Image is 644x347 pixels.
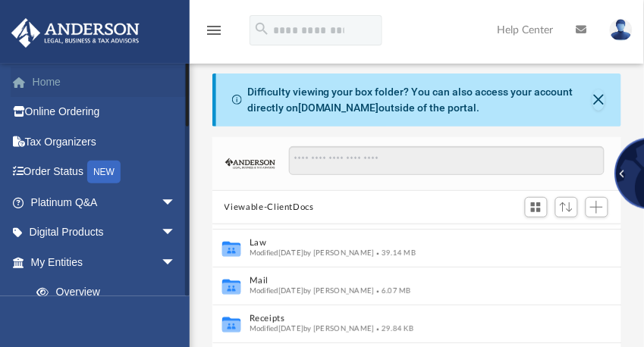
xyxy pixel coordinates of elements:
[225,201,314,214] button: Viewable-ClientDocs
[374,249,416,257] span: 39.14 MB
[374,287,410,295] span: 6.07 MB
[374,325,413,333] span: 29.84 KB
[249,277,555,286] button: Mail
[247,84,592,116] div: Difficulty viewing your box folder? You can also access your account directly on outside of the p...
[249,314,555,324] button: Receipts
[592,89,605,111] button: Close
[11,67,199,97] a: Home
[11,127,199,157] a: Tax Organizers
[161,247,191,278] span: arrow_drop_down
[205,29,223,39] a: menu
[7,18,144,48] img: Anderson Advisors Platinum Portal
[11,217,199,248] a: Digital Productsarrow_drop_down
[249,249,374,257] span: Modified [DATE] by [PERSON_NAME]
[249,325,374,333] span: Modified [DATE] by [PERSON_NAME]
[289,146,605,175] input: Search files and folders
[11,97,199,127] a: Online Ordering
[161,187,191,218] span: arrow_drop_down
[555,197,578,217] button: Sort
[21,277,199,308] a: Overview
[586,197,608,218] button: Add
[298,102,379,114] a: [DOMAIN_NAME]
[249,287,374,295] span: Modified [DATE] by [PERSON_NAME]
[87,161,121,183] div: NEW
[11,157,199,188] a: Order StatusNEW
[525,197,548,218] button: Switch to Grid View
[11,187,199,217] a: Platinum Q&Aarrow_drop_down
[161,217,191,249] span: arrow_drop_down
[205,21,223,39] i: menu
[249,239,555,249] button: Law
[610,19,633,41] img: User Pic
[253,20,270,37] i: search
[11,247,199,277] a: My Entitiesarrow_drop_down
